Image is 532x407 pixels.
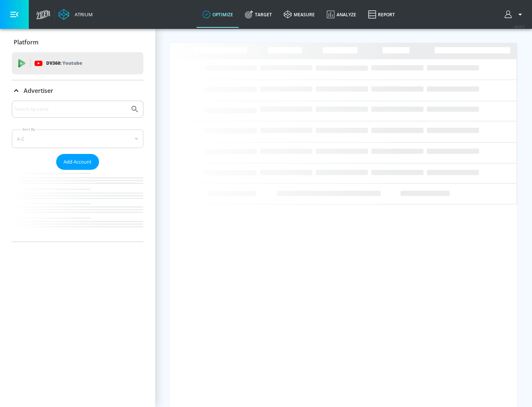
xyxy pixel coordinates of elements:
[12,129,143,148] div: A-Z
[321,1,362,28] a: Analyze
[278,1,321,28] a: measure
[514,24,525,28] span: v 4.25.2
[12,32,143,53] div: Platform
[64,158,92,166] span: Add Account
[15,104,127,114] input: Search by name
[62,59,82,67] p: Youtube
[12,101,143,242] div: Advertiser
[72,11,93,18] div: Atrium
[56,154,99,170] button: Add Account
[12,80,143,101] div: Advertiser
[24,87,53,95] p: Advertiser
[46,59,82,67] p: DV360:
[14,38,38,46] p: Platform
[362,1,401,28] a: Report
[12,52,143,74] div: DV360: Youtube
[21,127,37,132] label: Sort By
[197,1,239,28] a: optimize
[58,9,93,20] a: Atrium
[12,170,143,242] nav: list of Advertiser
[239,1,278,28] a: Target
